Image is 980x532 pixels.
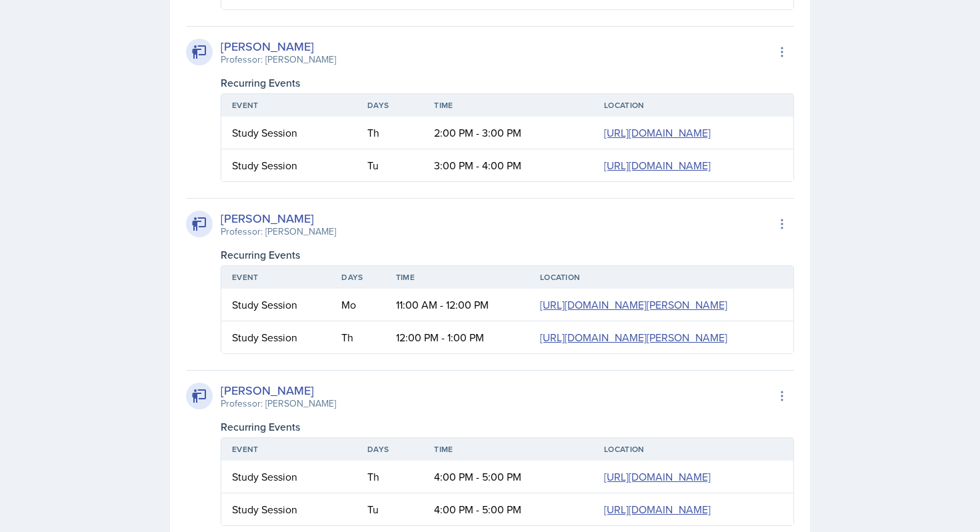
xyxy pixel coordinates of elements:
a: [URL][DOMAIN_NAME] [604,502,711,517]
th: Time [423,438,593,461]
td: Th [331,321,385,353]
td: Th [357,461,423,493]
div: [PERSON_NAME] [221,209,336,227]
div: Professor: [PERSON_NAME] [221,53,336,67]
a: [URL][DOMAIN_NAME] [604,125,711,140]
th: Time [385,266,529,289]
th: Event [221,438,357,461]
div: Study Session [232,329,320,345]
th: Event [221,94,357,117]
th: Location [529,266,793,289]
th: Days [357,438,423,461]
th: Location [593,438,793,461]
a: [URL][DOMAIN_NAME][PERSON_NAME] [540,330,727,345]
td: 4:00 PM - 5:00 PM [423,493,593,525]
div: Professor: [PERSON_NAME] [221,397,336,411]
th: Days [331,266,385,289]
div: Study Session [232,125,346,141]
div: Study Session [232,297,320,313]
th: Event [221,266,331,289]
a: [URL][DOMAIN_NAME] [604,469,711,484]
td: 3:00 PM - 4:00 PM [423,149,593,181]
th: Days [357,94,423,117]
td: Tu [357,149,423,181]
div: [PERSON_NAME] [221,381,336,399]
td: 4:00 PM - 5:00 PM [423,461,593,493]
th: Time [423,94,593,117]
th: Location [593,94,793,117]
a: [URL][DOMAIN_NAME][PERSON_NAME] [540,297,727,312]
div: Study Session [232,469,346,485]
div: Recurring Events [221,247,794,263]
td: 11:00 AM - 12:00 PM [385,289,529,321]
td: 12:00 PM - 1:00 PM [385,321,529,353]
td: Th [357,117,423,149]
div: Professor: [PERSON_NAME] [221,225,336,239]
td: 2:00 PM - 3:00 PM [423,117,593,149]
a: [URL][DOMAIN_NAME] [604,158,711,173]
td: Mo [331,289,385,321]
div: Recurring Events [221,419,794,435]
div: Recurring Events [221,75,794,91]
div: Study Session [232,157,346,173]
div: [PERSON_NAME] [221,37,336,55]
td: Tu [357,493,423,525]
div: Study Session [232,501,346,517]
